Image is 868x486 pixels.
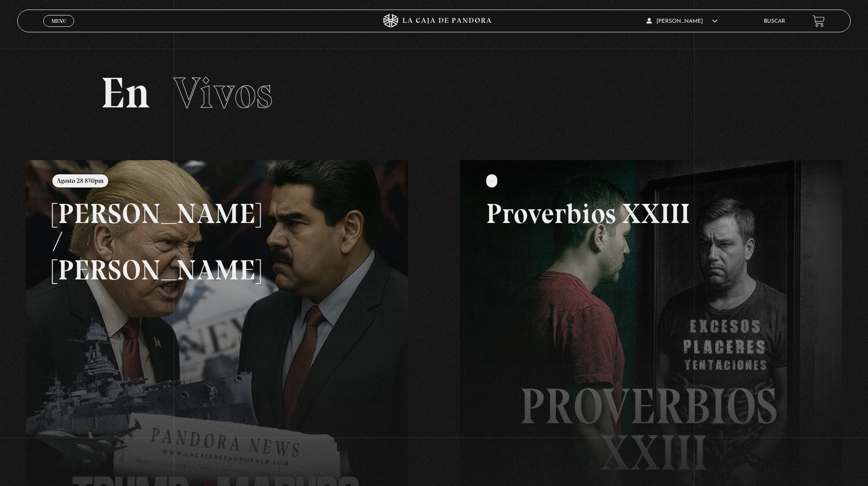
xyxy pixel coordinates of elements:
[51,18,66,24] span: Menu
[764,19,785,24] a: Buscar
[173,67,273,119] span: Vivos
[48,26,70,32] span: Cerrar
[646,19,717,24] span: [PERSON_NAME]
[812,15,825,27] a: View your shopping cart
[101,71,767,115] h2: En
